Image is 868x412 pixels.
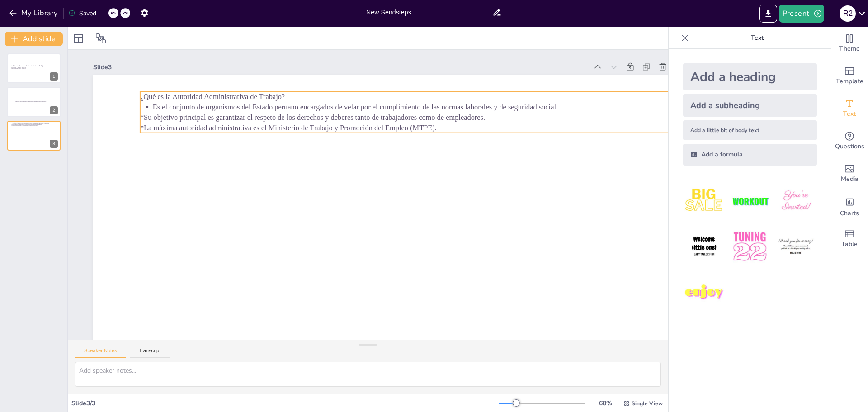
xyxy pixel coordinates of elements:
button: Add slide [5,32,63,46]
button: My Library [7,6,61,20]
div: Add ready made slides [831,60,868,92]
div: Add text boxes [831,92,868,125]
span: *Su objetivo principal es garantizar el respeto de los derechos y deberes tanto de trabajadores c... [140,113,485,121]
span: Position [95,33,106,44]
div: Add a table [831,223,868,255]
div: Add a heading [683,63,817,90]
span: *La máxima autoridad administrativa es el Ministerio de Trabajo y Promoción del Empleo (MTPE). [140,123,437,132]
div: ¿Qué es la Autoridad Administrativa de Trabajo?Es el conjunto de organismos del Estado peruano en... [7,121,61,151]
div: 1 [50,72,58,81]
div: Get real-time input from your audience [831,125,868,157]
span: ¿Qué es la Autoridad Administrativa de Trabajo? [11,122,24,123]
div: Add a formula [683,144,817,166]
p: Text [692,27,822,49]
span: ¿Qué es la Autoridad Administrativa de Trabajo? [140,93,285,101]
span: Es el conjunto de organismos del Estado peruano encargados de velar por el cumplimiento de las no... [13,123,49,124]
img: 2.jpeg [729,180,771,222]
img: 1.jpeg [683,180,725,222]
div: 68 % [594,399,616,407]
img: 6.jpeg [775,226,817,268]
div: 3 [50,140,58,148]
span: Single View [632,400,663,407]
div: Add a subheading [683,94,817,117]
button: Speaker Notes [75,348,126,358]
input: Insert title [366,6,492,19]
img: 5.jpeg [729,226,771,268]
span: Text [843,109,856,119]
button: r 2 [840,5,856,23]
span: La Actuación de la Autoridad Administrativa de Trabajo en el [GEOGRAPHIC_DATA] [11,66,47,69]
div: Add images, graphics, shapes or video [831,157,868,190]
span: *La máxima autoridad administrativa es el Ministerio de Trabajo y Promoción del Empleo (MTPE). [11,125,38,126]
div: La Actuación de la Autoridad Administrativa de Trabajo en el [GEOGRAPHIC_DATA]1 [7,53,61,83]
div: r 2 [840,5,856,22]
div: 2 [50,106,58,114]
span: Theme [839,44,860,54]
div: Funciones, procedimientos e importancia en el marco laboral peruano.2 [7,87,61,117]
span: Media [841,174,859,184]
div: Change the overall theme [831,27,868,60]
button: Export to PowerPoint [759,5,777,23]
img: 3.jpeg [775,180,817,222]
div: Add a little bit of body text [683,120,817,140]
button: Present [779,5,824,23]
img: 4.jpeg [683,226,725,268]
div: Add charts and graphs [831,190,868,223]
div: Slide 3 [93,63,588,71]
span: Template [836,76,863,86]
span: Questions [835,142,864,152]
span: Charts [840,208,859,218]
span: Table [841,239,858,249]
span: Es el conjunto de organismos del Estado peruano encargados de velar por el cumplimiento de las no... [153,103,558,111]
span: Funciones, procedimientos e importancia en el marco laboral peruano. [15,100,46,102]
div: Slide 3 / 3 [71,399,499,407]
span: *Su objetivo principal es garantizar el respeto de los derechos y deberes tanto de trabajadores c... [11,124,42,125]
button: Transcript [130,348,170,358]
div: Saved [68,9,96,18]
img: 7.jpeg [683,272,725,314]
div: Layout [71,31,86,46]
